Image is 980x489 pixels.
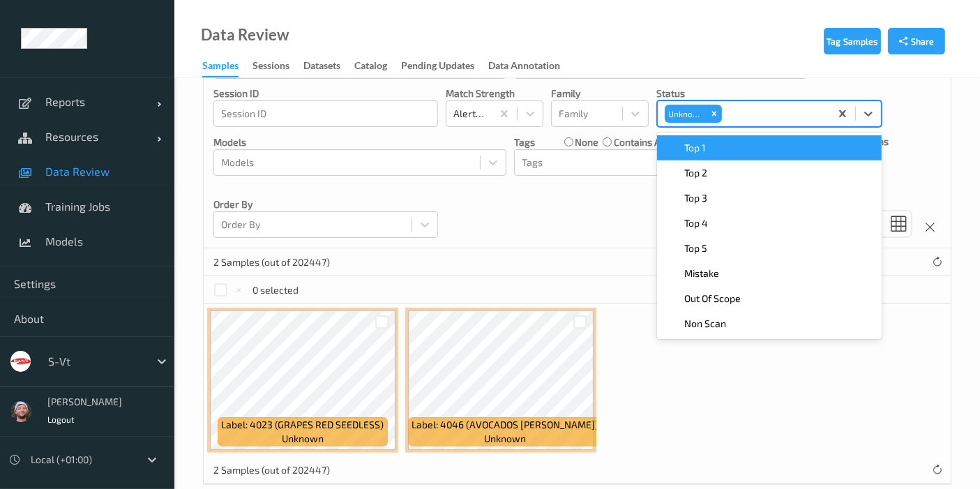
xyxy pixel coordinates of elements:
label: contains any [614,135,671,149]
p: Models [213,135,506,149]
div: Datasets [303,59,340,76]
div: Pending Updates [401,59,474,76]
p: Session ID [213,86,438,100]
span: Label: 4023 (GRAPES RED SEEDLESS) [221,418,384,432]
a: Catalog [354,57,401,76]
div: Remove Unknown [707,105,722,123]
p: Family [551,86,649,100]
p: Status [657,86,882,100]
span: unknown [484,432,526,446]
button: Tag Samples [824,28,881,54]
span: Top 1 [685,141,707,155]
div: Catalog [354,59,387,76]
label: none [575,135,598,149]
a: Sessions [252,57,303,76]
span: Mistake [685,266,720,280]
span: Top 3 [685,191,708,205]
p: 0 selected [253,283,299,297]
p: Match Strength [446,86,543,100]
div: Samples [202,59,239,77]
a: Samples [202,57,252,77]
p: Tags [514,135,535,149]
a: Pending Updates [401,57,488,76]
a: Datasets [303,57,354,76]
p: 2 Samples (out of 202447) [213,463,330,477]
a: Data Annotation [488,57,574,76]
span: Out Of Scope [685,292,741,306]
p: 2 Samples (out of 202447) [213,255,330,269]
span: Label: 4046 (AVOCADOS [PERSON_NAME]) [412,418,598,432]
p: Order By [213,197,438,211]
div: Data Review [201,28,289,42]
div: Data Annotation [488,59,560,76]
div: Unknown [665,105,707,123]
span: unknown [282,432,324,446]
button: Share [888,28,945,54]
span: Non Scan [685,317,727,331]
span: Top 5 [685,241,708,255]
span: Top 2 [685,166,708,180]
div: Sessions [252,59,289,76]
span: Top 4 [685,216,709,230]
